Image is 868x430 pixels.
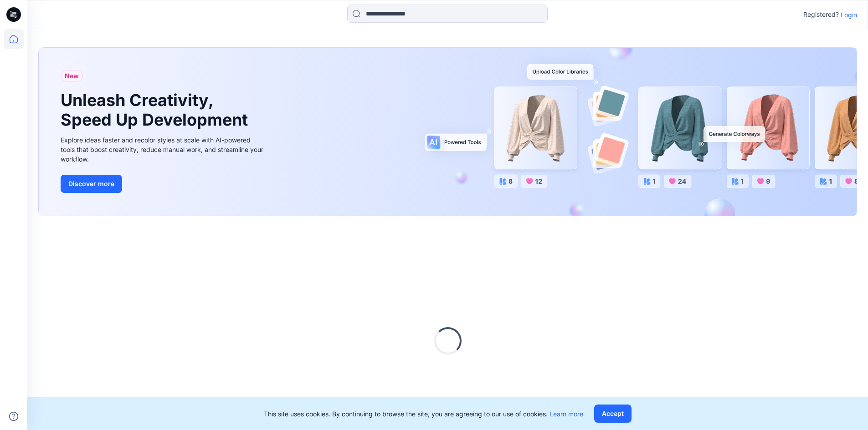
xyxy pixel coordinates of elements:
button: Discover more [61,175,122,193]
button: Accept [594,405,632,423]
a: Discover more [61,175,266,193]
a: Learn more [550,410,583,418]
p: Login [841,10,857,20]
div: Explore ideas faster and recolor styles at scale with AI-powered tools that boost creativity, red... [61,135,266,164]
p: This site uses cookies. By continuing to browse the site, you are agreeing to our use of cookies. [264,409,583,419]
p: Registered? [803,9,839,20]
h1: Unleash Creativity, Speed Up Development [61,91,252,130]
span: New [65,71,79,81]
